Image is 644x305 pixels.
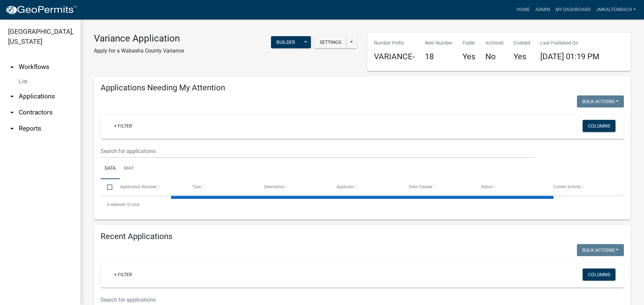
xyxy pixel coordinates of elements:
[485,40,503,47] p: Archived
[593,3,639,16] a: jmkaltenbach
[94,47,184,55] p: Apply for a Wabasha County Variance
[120,184,157,189] span: Application Number
[553,184,581,189] span: Current Activity
[101,196,624,213] div: 0 total
[409,184,432,189] span: Date Created
[120,158,138,179] a: Map
[540,40,599,47] p: Last Published On
[101,158,120,179] a: Data
[374,40,415,47] p: Number Prefix
[8,92,16,100] i: arrow_drop_down
[192,184,201,189] span: Type
[94,33,184,44] h3: Variance Application
[113,179,185,195] datatable-header-cell: Application Number
[533,3,553,16] a: Admin
[109,269,138,281] a: + Filter
[271,36,301,48] button: Builder
[514,40,530,47] p: Enabled
[463,40,475,47] p: Public
[264,184,285,189] span: Description
[258,179,330,195] datatable-header-cell: Description
[374,52,415,62] h4: VARIANCE-
[514,52,530,62] h4: Yes
[101,232,624,241] h4: Recent Applications
[8,108,16,117] i: arrow_drop_down
[425,40,452,47] p: Next Number
[553,3,593,16] a: My Dashboard
[514,3,533,16] a: Home
[101,83,624,93] h4: Applications Needing My Attention
[583,269,615,281] button: Columns
[330,179,402,195] datatable-header-cell: Applicant
[425,52,452,62] h4: 18
[109,120,138,132] a: + Filter
[547,179,619,195] datatable-header-cell: Current Activity
[101,179,113,195] datatable-header-cell: Select
[8,125,16,133] i: arrow_drop_down
[336,184,354,189] span: Applicant
[186,179,258,195] datatable-header-cell: Type
[314,36,346,48] button: Settings
[402,179,474,195] datatable-header-cell: Date Created
[463,52,475,62] h4: Yes
[577,244,624,256] button: Bulk Actions
[583,120,615,132] button: Columns
[481,184,493,189] span: Status
[8,63,16,71] i: arrow_drop_up
[485,52,503,62] h4: No
[107,202,128,207] span: 0 selected /
[101,144,535,158] input: Search for applications
[540,52,599,61] span: [DATE] 01:19 PM
[475,179,547,195] datatable-header-cell: Status
[577,95,624,107] button: Bulk Actions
